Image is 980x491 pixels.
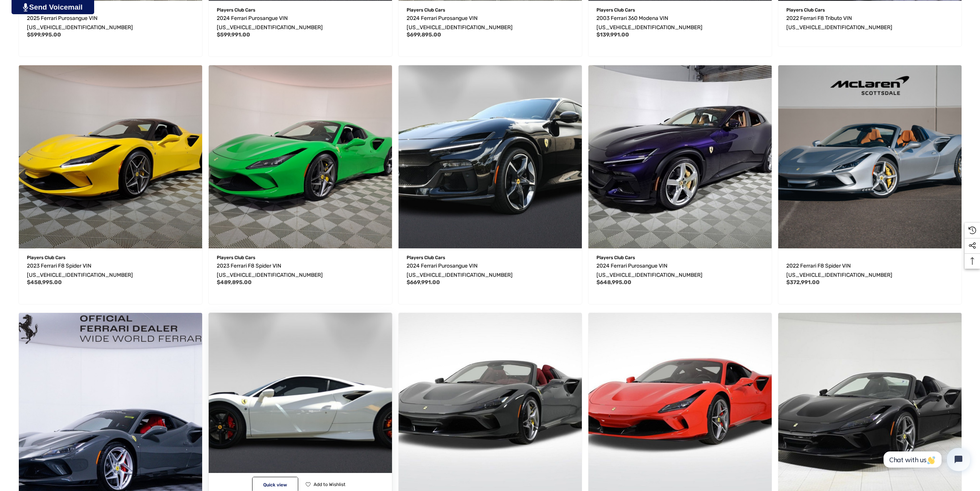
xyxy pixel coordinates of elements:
[407,253,574,263] p: Players Club Cars
[588,65,772,248] a: 2024 Ferrari Purosangue VIN ZSG06VTA7R0305445,$648,995.00
[596,15,703,31] span: 2003 Ferrari 360 Modena VIN [US_VEHICLE_IDENTIFICATION_NUMBER]
[27,253,194,263] p: Players Club Cars
[209,65,392,248] a: 2023 Ferrari F8 Spider VIN ZFF93LMA7P0290414,$489,895.00
[407,15,513,31] span: 2024 Ferrari Purosangue VIN [US_VEHICLE_IDENTIFICATION_NUMBER]
[596,263,703,278] span: 2024 Ferrari Purosangue VIN [US_VEHICLE_IDENTIFICATION_NUMBER]
[965,257,980,265] svg: Top
[217,15,323,31] span: 2024 Ferrari Purosangue VIN [US_VEHICLE_IDENTIFICATION_NUMBER]
[399,65,582,248] img: For Sale 2024 Ferrari Purosangue VIN ZSG06VTA2R0310309
[596,279,631,286] span: $648,995.00
[407,261,574,280] a: 2024 Ferrari Purosangue VIN ZSG06VTA2R0310309,$669,991.00
[407,14,574,32] a: 2024 Ferrari Purosangue VIN ZSG06VTA2R0305563,$699,895.00
[968,242,976,250] svg: Social Media
[786,14,953,32] a: 2022 Ferrari F8 Tributo VIN ZFF92LLA3N0282389,
[399,65,582,248] a: 2024 Ferrari Purosangue VIN ZSG06VTA2R0310309,$669,991.00
[786,15,892,31] span: 2022 Ferrari F8 Tributo VIN [US_VEHICLE_IDENTIFICATION_NUMBER]
[786,261,953,280] a: 2022 Ferrari F8 Spider VIN ZFF93LMA9M0260715,$372,991.00
[19,65,202,248] a: 2023 Ferrari F8 Spider VIN ZFF93LMA1P0292871,$458,995.00
[596,253,764,263] p: Players Club Cars
[217,261,384,280] a: 2023 Ferrari F8 Spider VIN ZFF93LMA7P0290414,$489,895.00
[27,261,194,280] a: 2023 Ferrari F8 Spider VIN ZFF93LMA1P0292871,$458,995.00
[19,65,202,248] img: For Sale 2023 Ferrari F8 Spider VIN ZFF93LMA1P0292871
[407,263,513,278] span: 2024 Ferrari Purosangue VIN [US_VEHICLE_IDENTIFICATION_NUMBER]
[217,263,323,278] span: 2023 Ferrari F8 Spider VIN [US_VEHICLE_IDENTIFICATION_NUMBER]
[778,65,962,248] a: 2022 Ferrari F8 Spider VIN ZFF93LMA9M0260715,$372,991.00
[217,279,252,286] span: $489,895.00
[407,5,574,15] p: Players Club Cars
[27,279,62,286] span: $458,995.00
[968,226,976,234] svg: Recently Viewed
[407,31,441,38] span: $699,895.00
[217,14,384,32] a: 2024 Ferrari Purosangue VIN ZFF06VTA8P0295621,$599,991.00
[23,3,28,12] img: PjwhLS0gR2VuZXJhdG9yOiBHcmF2aXQuaW8gLS0+PHN2ZyB4bWxucz0iaHR0cDovL3d3dy53My5vcmcvMjAwMC9zdmciIHhtb...
[263,482,287,488] span: Quick view
[217,31,250,38] span: $599,991.00
[875,441,977,478] iframe: Tidio Chat
[596,261,764,280] a: 2024 Ferrari Purosangue VIN ZSG06VTA7R0305445,$648,995.00
[27,31,61,38] span: $599,995.00
[596,5,764,15] p: Players Club Cars
[778,65,962,248] img: For Sale 2022 Ferrari F8 Spider VIN ZFF93LMA9M0260715
[217,5,384,15] p: Players Club Cars
[596,14,764,32] a: 2003 Ferrari 360 Modena VIN ZFFYT53A030133990,$139,991.00
[27,15,133,31] span: 2025 Ferrari Purosangue VIN [US_VEHICLE_IDENTIFICATION_NUMBER]
[786,279,820,286] span: $372,991.00
[596,31,629,38] span: $139,991.00
[588,65,772,248] img: For Sale 2024 Ferrari Purosangue VIN ZSG06VTA7R0305445
[27,5,194,15] p: Players Club Cars
[209,65,392,248] img: For Sale 2023 Ferrari F8 Spider VIN ZFF93LMA7P0290414
[314,482,345,487] span: Add to Wishlist
[217,253,384,263] p: Players Club Cars
[27,263,133,278] span: 2023 Ferrari F8 Spider VIN [US_VEHICLE_IDENTIFICATION_NUMBER]
[786,263,892,278] span: 2022 Ferrari F8 Spider VIN [US_VEHICLE_IDENTIFICATION_NUMBER]
[407,279,440,286] span: $669,991.00
[786,5,953,15] p: Players Club Cars
[27,14,194,32] a: 2025 Ferrari Purosangue VIN ZSG06VTA9S0319580,$599,995.00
